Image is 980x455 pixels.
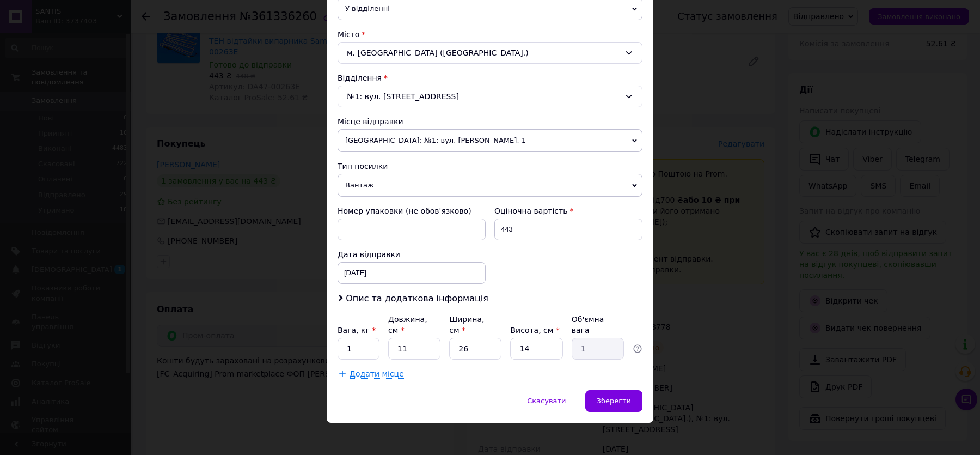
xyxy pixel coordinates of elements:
[338,326,376,335] label: Вага, кг
[338,249,486,260] div: Дата відправки
[388,315,427,335] label: Довжина, см
[338,72,642,83] div: Відділення
[350,369,404,379] span: Додати місце
[338,129,642,152] span: [GEOGRAPHIC_DATA]: №1: вул. [PERSON_NAME], 1
[572,314,624,336] div: Об'ємна вага
[338,29,642,40] div: Місто
[597,397,631,405] span: Зберегти
[346,293,488,304] span: Опис та додаткова інформація
[338,162,388,171] span: Тип посилки
[338,205,486,216] div: Номер упаковки (не обов'язково)
[527,397,566,405] span: Скасувати
[338,86,642,107] div: №1: вул. [STREET_ADDRESS]
[338,117,403,126] span: Місце відправки
[338,174,642,197] span: Вантаж
[338,42,642,64] div: м. [GEOGRAPHIC_DATA] ([GEOGRAPHIC_DATA].)
[510,326,559,335] label: Висота, см
[449,315,484,335] label: Ширина, см
[494,205,642,216] div: Оціночна вартість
